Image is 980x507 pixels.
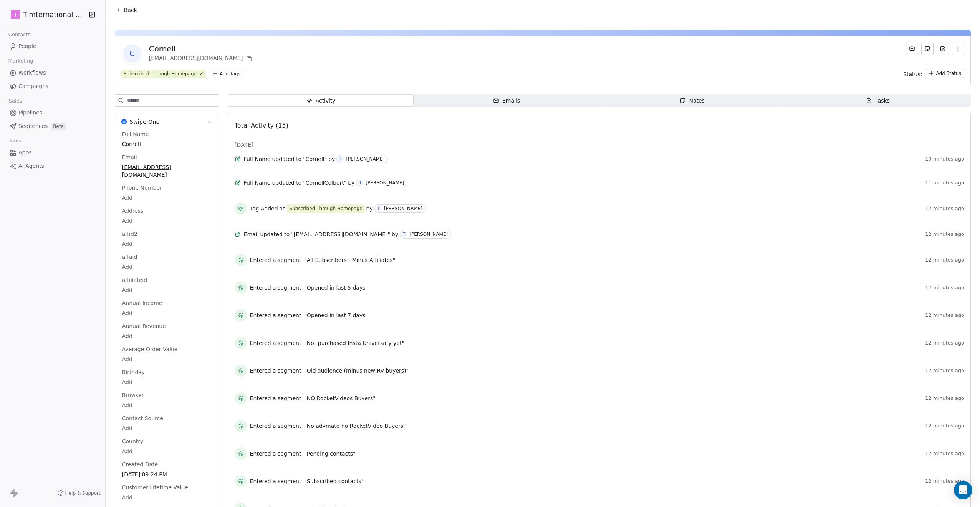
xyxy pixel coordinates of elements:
[304,422,406,430] span: "No advmate no RocketVideo Buyers"
[304,367,409,374] span: "Old audience (minus new RV buyers)"
[304,394,375,402] span: "NO RocketVideos Buyers"
[18,82,48,90] span: Campaigns
[925,368,964,374] span: 12 minutes ago
[260,230,290,238] span: updated to
[272,179,301,187] span: updated to
[925,395,964,401] span: 12 minutes ago
[14,11,17,18] span: T
[272,155,301,163] span: updated to
[346,156,384,162] div: [PERSON_NAME]
[121,299,164,307] span: Annual Income
[6,106,99,119] a: Pipelines
[366,205,373,212] span: by
[304,284,368,292] span: "Opened in last 5 days"
[250,205,278,212] span: Tag Added
[122,332,212,340] span: Add
[121,322,167,330] span: Annual Revenue
[122,163,212,179] span: [EMAIL_ADDRESS][DOMAIN_NAME]
[122,355,212,363] span: Add
[280,205,286,212] span: as
[122,378,212,386] span: Add
[409,232,448,237] div: [PERSON_NAME]
[124,70,197,77] div: Subscribed Through Homepage
[65,490,101,496] span: Help & Support
[925,231,964,237] span: 12 minutes ago
[121,184,164,192] span: Phone Number
[6,80,99,93] a: Campaigns
[377,205,380,212] div: T
[925,451,964,457] span: 12 minutes ago
[392,230,398,238] span: by
[289,205,362,212] div: Subscribed Through Homepage
[250,477,301,485] span: Entered a segment
[58,490,101,496] a: Help & Support
[122,240,212,248] span: Add
[9,8,83,21] button: TTimternational B.V.
[121,414,165,422] span: Contact Source
[339,156,342,162] div: T
[122,217,212,225] span: Add
[6,66,99,79] a: Workflows
[493,97,520,105] div: Emails
[235,122,288,129] span: Total Activity (15)
[121,153,139,161] span: Email
[122,424,212,432] span: Add
[130,118,160,126] span: Swipe One
[122,401,212,409] span: Add
[250,450,301,457] span: Entered a segment
[18,42,36,50] span: People
[925,156,964,162] span: 10 minutes ago
[250,284,301,292] span: Entered a segment
[384,206,422,211] div: [PERSON_NAME]
[244,155,271,163] span: Full Name
[244,179,271,187] span: Full Name
[250,367,301,374] span: Entered a segment
[925,285,964,291] span: 12 minutes ago
[5,55,36,67] span: Marketing
[6,160,99,172] a: AI Agents
[18,109,42,117] span: Pipelines
[121,461,159,468] span: Created Date
[304,256,395,264] span: "All Subscribers - Minus Affiliates"
[903,70,922,78] span: Status:
[359,180,361,186] div: T
[291,230,390,238] span: "[EMAIL_ADDRESS][DOMAIN_NAME]"
[328,155,335,163] span: by
[235,141,253,149] span: [DATE]
[112,3,142,17] button: Back
[304,311,368,319] span: "Opened in last 7 days"
[925,257,964,263] span: 12 minutes ago
[250,311,301,319] span: Entered a segment
[18,162,44,170] span: AI Agents
[5,29,34,40] span: Contacts
[123,44,141,63] span: C
[121,230,139,238] span: affid2
[121,437,145,445] span: Country
[6,146,99,159] a: Apps
[149,54,254,63] div: [EMAIL_ADDRESS][DOMAIN_NAME]
[122,447,212,455] span: Add
[925,69,964,78] button: Add Status
[122,140,212,148] span: Cornell
[403,231,405,237] div: T
[121,253,139,261] span: affaid
[925,478,964,484] span: 12 minutes ago
[121,130,151,138] span: Full Name
[121,484,190,491] span: Customer Lifetime Value
[18,149,32,157] span: Apps
[925,180,964,186] span: 11 minutes ago
[250,256,301,264] span: Entered a segment
[866,97,890,105] div: Tasks
[18,122,48,130] span: Sequences
[6,120,99,133] a: SequencesBeta
[51,123,66,130] span: Beta
[366,180,404,186] div: [PERSON_NAME]
[304,339,404,347] span: "Not purchased Insta Universaty yet"
[925,423,964,429] span: 12 minutes ago
[122,286,212,294] span: Add
[122,263,212,271] span: Add
[5,135,24,147] span: Tools
[23,10,86,20] span: Timternational B.V.
[925,312,964,318] span: 12 minutes ago
[303,179,346,187] span: "CornellColbert"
